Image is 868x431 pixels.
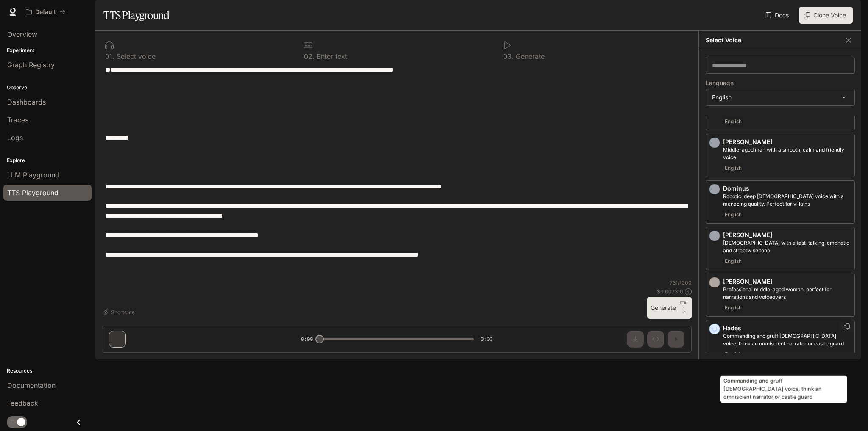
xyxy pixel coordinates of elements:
p: Professional middle-aged woman, perfect for narrations and voiceovers [723,286,851,301]
button: GenerateCTRL +⏎ [647,297,692,319]
p: 731 / 1000 [670,279,692,286]
p: [PERSON_NAME] [723,277,851,286]
p: CTRL + [679,300,688,310]
button: All workspaces [22,3,69,20]
p: Select voice [114,53,156,60]
div: English [706,89,854,105]
button: Copy Voice ID [843,323,851,330]
button: Clone Voice [799,7,853,24]
p: Default [35,8,56,16]
p: 0 2 . [304,53,314,60]
span: English [723,163,743,173]
div: Commanding and gruff [DEMOGRAPHIC_DATA] voice, think an omniscient narrator or castle guard [720,376,847,403]
span: English [723,303,743,313]
span: English [723,210,743,220]
p: ⏎ [679,300,688,315]
span: English [723,256,743,266]
p: Generate [514,53,545,60]
p: Male with a fast-talking, emphatic and streetwise tone [723,239,851,254]
button: Shortcuts [102,305,138,319]
p: Hades [723,324,851,332]
p: Language [706,80,734,86]
p: [PERSON_NAME] [723,231,851,239]
p: 0 3 . [503,53,514,60]
p: Enter text [314,53,347,60]
p: Commanding and gruff male voice, think an omniscient narrator or castle guard [723,332,851,348]
span: English [723,116,743,127]
p: Dominus [723,184,851,193]
span: English [723,349,743,359]
h1: TTS Playground [103,7,169,24]
a: Docs [764,7,792,24]
p: $ 0.007310 [657,288,683,295]
p: 0 1 . [105,53,114,60]
p: Middle-aged man with a smooth, calm and friendly voice [723,146,851,161]
p: [PERSON_NAME] [723,138,851,146]
p: Robotic, deep male voice with a menacing quality. Perfect for villains [723,193,851,208]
